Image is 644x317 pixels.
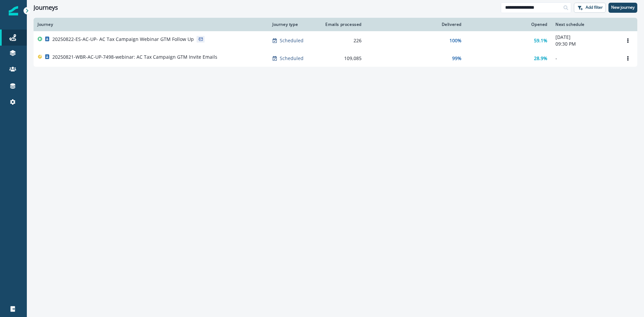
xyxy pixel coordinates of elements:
div: Delivered [370,22,462,27]
a: 20250821-WBR-AC-UP-7498-webinar: AC Tax Campaign GTM Invite EmailsScheduled109,08599%28.9%-Options [34,50,637,67]
p: 99% [452,55,462,62]
button: New journey [608,3,637,13]
button: Add filter [574,3,606,13]
p: Scheduled [280,37,304,44]
div: Next schedule [555,22,614,27]
div: Emails processed [323,22,362,27]
p: Scheduled [280,55,304,62]
p: 100% [449,37,462,44]
p: [DATE] [555,34,614,41]
div: 226 [323,37,362,44]
p: New journey [611,5,635,10]
p: 09:30 PM [555,41,614,47]
p: 28.9% [534,55,547,62]
p: 20250821-WBR-AC-UP-7498-webinar: AC Tax Campaign GTM Invite Emails [52,54,217,60]
button: Options [623,36,633,46]
a: 20250822-ES-AC-UP- AC Tax Campaign Webinar GTM Follow UpScheduled226100%59.1%[DATE]09:30 PMOptions [34,31,637,50]
img: Inflection [9,6,18,15]
p: 20250822-ES-AC-UP- AC Tax Campaign Webinar GTM Follow Up [52,36,194,43]
div: Journey [38,22,264,27]
p: Add filter [586,5,603,10]
h1: Journeys [34,4,58,11]
p: - [555,55,614,62]
button: Options [623,53,633,63]
div: 109,085 [323,55,362,62]
p: 59.1% [534,37,547,44]
div: Journey type [272,22,315,27]
div: Opened [470,22,547,27]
